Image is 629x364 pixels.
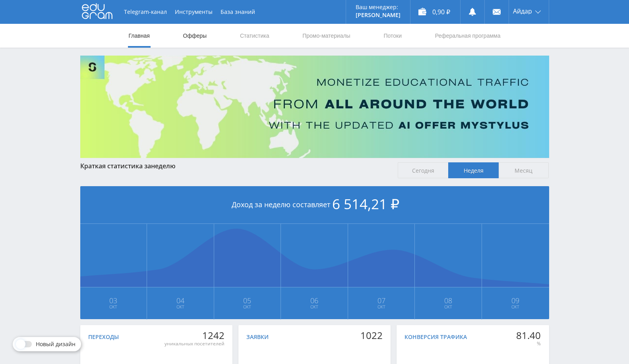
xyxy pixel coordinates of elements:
div: 81.40 [516,330,541,341]
a: Офферы [182,24,208,48]
span: Новый дизайн [36,341,75,347]
div: Заявки [246,334,269,340]
span: Окт [215,304,281,310]
div: 1022 [360,330,383,341]
span: Окт [81,304,147,310]
a: Главная [128,24,151,48]
span: неделю [151,162,176,170]
div: 1242 [165,330,225,341]
span: Окт [348,304,414,310]
span: Окт [482,304,549,310]
a: Статистика [239,24,270,48]
div: Конверсия трафика [404,334,467,340]
span: 09 [482,297,549,304]
span: 06 [281,297,347,304]
span: 03 [81,297,147,304]
a: Реферальная программа [434,24,501,48]
span: 04 [147,297,213,304]
span: Сегодня [398,162,448,178]
span: 05 [215,297,281,304]
div: % [516,341,541,347]
div: Краткая статистика за [80,162,390,169]
span: 08 [415,297,481,304]
span: Месяц [499,162,549,178]
span: Окт [281,304,347,310]
a: Промо-материалы [302,24,351,48]
div: уникальных посетителей [165,341,225,347]
span: Неделя [448,162,499,178]
span: Окт [415,304,481,310]
a: Потоки [383,24,403,48]
img: Banner [80,56,549,158]
span: Окт [147,304,213,310]
div: Доход за неделю составляет [80,186,549,224]
p: [PERSON_NAME] [356,12,401,18]
span: 07 [348,297,414,304]
div: Переходы [88,334,119,340]
span: Айдар [513,8,532,14]
p: Ваш менеджер: [356,4,401,10]
span: 6 514,21 ₽ [332,195,399,213]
